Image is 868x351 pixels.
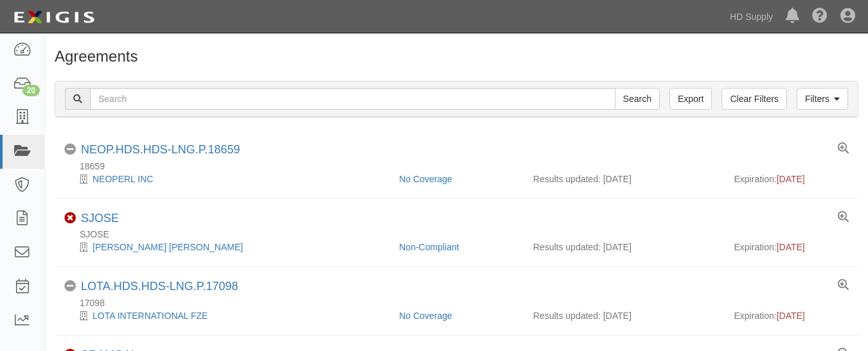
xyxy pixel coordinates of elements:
a: No Coverage [399,311,452,321]
div: Results updated: [DATE] [533,309,715,322]
a: LOTA INTERNATIONAL FZE [93,311,208,321]
input: Search [615,88,660,110]
a: No Coverage [399,174,452,184]
div: Results updated: [DATE] [533,241,715,253]
div: SJOSE [81,212,119,226]
div: 18659 [64,160,858,173]
div: JOSE GERARDO SANCHEZ TORRES [64,241,389,253]
div: LOTA INTERNATIONAL FZE [64,309,389,322]
div: NEOPERL INC [64,173,389,185]
h1: Agreements [55,48,858,65]
a: Export [669,88,712,110]
span: [DATE] [777,311,805,321]
input: Search [90,88,616,110]
a: View results summary [838,280,849,291]
a: LOTA.HDS.HDS-LNG.P.17098 [81,280,238,293]
div: SJOSE [64,228,858,241]
a: NEOP.HDS.HDS-LNG.P.18659 [81,143,240,156]
i: No Coverage [64,280,76,292]
div: 20 [22,85,40,96]
div: Expiration: [734,309,849,322]
a: NEOPERL INC [93,174,153,184]
a: SJOSE [81,212,119,225]
i: Help Center - Complianz [812,9,828,24]
div: Results updated: [DATE] [533,173,715,185]
div: Expiration: [734,241,849,253]
div: 17098 [64,296,858,309]
div: Expiration: [734,173,849,185]
span: [DATE] [777,242,805,252]
a: HD Supply [723,4,779,30]
div: NEOP.HDS.HDS-LNG.P.18659 [81,143,240,157]
img: logo-5460c22ac91f19d4615b14bd174203de0afe785f0fc80cf4dbbc73dc1793850b.png [10,6,98,29]
a: Non-Compliant [399,242,459,252]
span: [DATE] [777,174,805,184]
a: Clear Filters [722,88,786,110]
a: Filters [797,88,848,110]
a: [PERSON_NAME] [PERSON_NAME] [93,242,243,252]
i: Non-Compliant [64,212,76,224]
i: No Coverage [64,144,76,155]
div: LOTA.HDS.HDS-LNG.P.17098 [81,280,238,294]
a: View results summary [838,143,849,155]
a: View results summary [838,212,849,223]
